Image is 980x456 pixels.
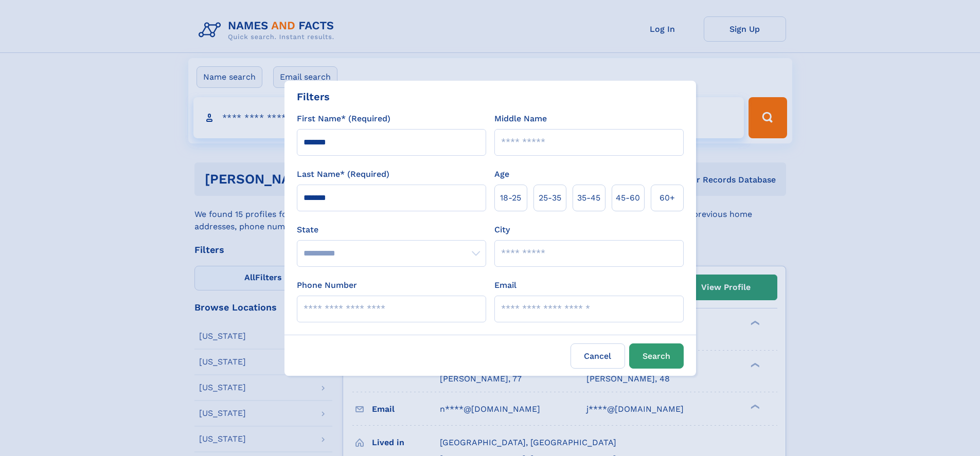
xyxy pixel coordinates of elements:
[629,343,684,369] button: Search
[500,192,521,204] span: 18‑25
[577,192,600,204] span: 35‑45
[539,192,561,204] span: 25‑35
[297,279,357,291] label: Phone Number
[297,168,389,180] label: Last Name* (Required)
[297,113,390,125] label: First Name* (Required)
[494,113,547,125] label: Middle Name
[660,192,675,204] span: 60+
[571,343,625,369] label: Cancel
[494,279,516,291] label: Email
[494,224,510,236] label: City
[616,192,640,204] span: 45‑60
[297,224,486,236] label: State
[297,89,330,104] div: Filters
[494,168,509,180] label: Age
